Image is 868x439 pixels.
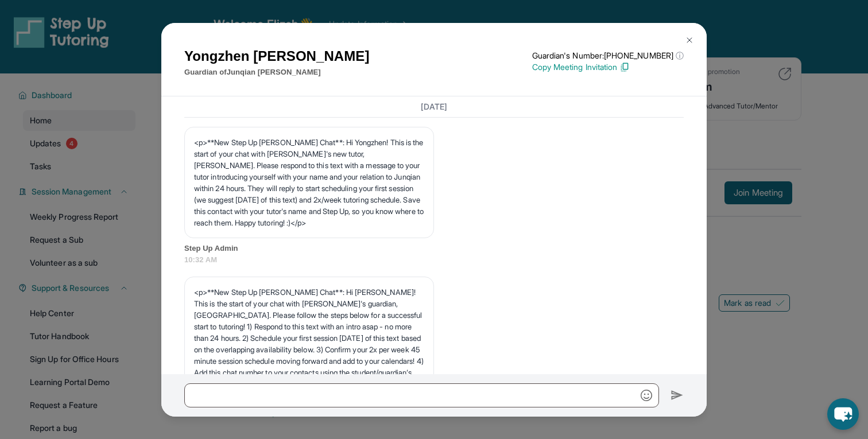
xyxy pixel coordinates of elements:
img: Copy Icon [619,62,630,72]
img: Emoji [641,390,652,401]
h3: [DATE] [184,101,684,112]
span: Step Up Admin [184,243,684,254]
span: ⓘ [676,50,684,61]
p: Guardian of Junqian [PERSON_NAME] [184,67,369,78]
img: Close Icon [685,36,694,45]
p: Guardian's Number: [PHONE_NUMBER] [532,50,684,61]
p: <p>**New Step Up [PERSON_NAME] Chat**: Hi [PERSON_NAME]! This is the start of your chat with [PER... [194,286,424,390]
p: Copy Meeting Invitation [532,61,684,73]
span: 10:32 AM [184,254,684,266]
p: <p>**New Step Up [PERSON_NAME] Chat**: Hi Yongzhen! This is the start of your chat with [PERSON_N... [194,137,424,228]
h1: Yongzhen [PERSON_NAME] [184,46,369,67]
button: chat-button [827,398,859,430]
img: Send icon [671,389,684,402]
